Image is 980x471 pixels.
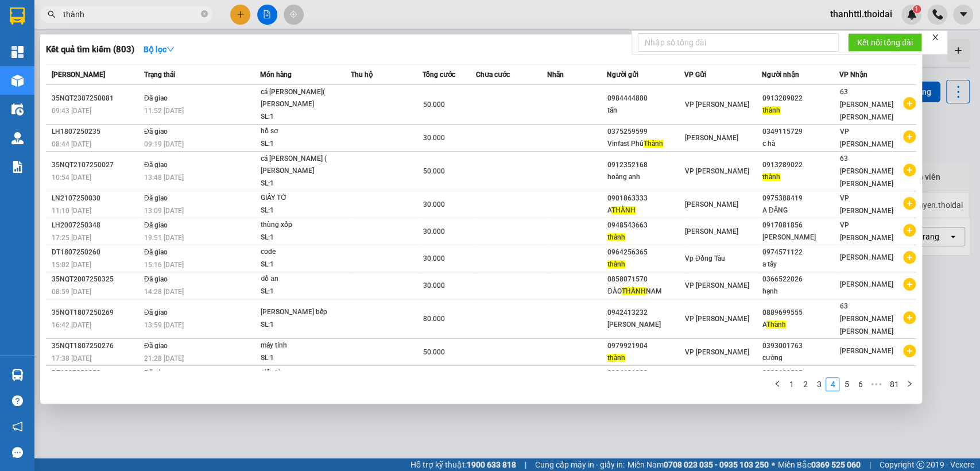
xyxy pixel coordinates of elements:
[261,111,347,123] div: SL: 1
[607,92,684,105] div: 0984444880
[607,260,625,268] span: thành
[422,71,455,79] span: Tổng cước
[166,45,175,53] span: down
[144,288,184,296] span: 14:28 [DATE]
[685,227,738,235] span: [PERSON_NAME]
[785,378,797,391] a: 1
[11,132,24,144] img: warehouse-icon
[857,36,913,49] span: Kết nối tổng đài
[48,10,56,18] span: search
[839,71,867,79] span: VP Nhận
[261,192,347,204] div: GIẤY TỜ
[144,207,184,215] span: 13:09 [DATE]
[144,94,168,102] span: Đã giao
[11,161,24,173] img: solution-icon
[762,173,780,181] span: thành
[607,138,684,150] div: Vinfast Phú
[607,307,684,319] div: 0942413232
[201,9,208,20] span: close-circle
[607,71,638,79] span: Người gửi
[423,281,444,289] span: 30.000
[52,71,105,79] span: [PERSON_NAME]
[423,200,444,209] span: 30.000
[839,253,893,261] span: [PERSON_NAME]
[762,307,839,319] div: 0889699555
[931,33,939,41] span: close
[144,221,168,229] span: Đã giao
[762,159,839,171] div: 0913289022
[52,126,141,138] div: LH1807250235
[774,380,781,387] span: left
[762,106,780,114] span: thành
[52,173,91,182] span: 10:54 [DATE]
[52,307,141,319] div: 35NQT1807250269
[685,315,749,323] span: VP [PERSON_NAME]
[52,207,91,215] span: 11:10 [DATE]
[839,302,893,335] span: 63 [PERSON_NAME] [PERSON_NAME]
[11,103,24,115] img: warehouse-icon
[903,130,916,143] span: plus-circle
[685,348,749,356] span: VP [PERSON_NAME]
[848,33,922,52] button: Kết nối tổng đài
[903,345,916,357] span: plus-circle
[798,377,812,391] li: 2
[607,126,684,138] div: 0375259599
[867,377,885,391] li: Next 5 Pages
[902,377,916,391] li: Next Page
[423,167,444,175] span: 50.000
[839,88,893,121] span: 63 [PERSON_NAME] [PERSON_NAME]
[261,306,347,319] div: [PERSON_NAME] bếp
[854,378,866,391] a: 6
[607,285,684,298] div: ĐÀO NAM
[762,192,839,204] div: 0975388419
[607,246,684,258] div: 0964256365
[607,367,684,379] div: 0984681328
[423,227,444,235] span: 30.000
[853,377,867,391] li: 6
[52,288,91,296] span: 08:59 [DATE]
[762,71,799,79] span: Người nhận
[261,138,347,150] div: SL: 1
[52,321,91,329] span: 16:42 [DATE]
[52,219,141,231] div: LH2007250348
[144,45,175,54] strong: Bộ lọc
[11,46,24,58] img: dashboard-icon
[607,340,684,352] div: 0979921904
[826,378,839,391] a: 4
[261,153,347,177] div: cá [PERSON_NAME] ( [PERSON_NAME] [PERSON_NAME] [PERSON_NAME])
[622,287,646,295] span: THÀNH
[903,197,916,210] span: plus-circle
[885,377,902,391] li: 81
[867,377,885,391] span: •••
[134,40,184,59] button: Bộ lọcdown
[685,167,749,175] span: VP [PERSON_NAME]
[261,366,347,379] div: giấy tờ
[839,194,893,215] span: VP [PERSON_NAME]
[762,319,839,331] div: A
[903,311,916,324] span: plus-circle
[762,367,839,379] div: 0888689595
[261,231,347,244] div: SL: 1
[903,224,916,237] span: plus-circle
[607,233,625,241] span: thành
[144,354,184,362] span: 21:28 [DATE]
[423,254,444,262] span: 30.000
[762,285,839,298] div: hạnh
[812,377,826,391] li: 3
[607,171,684,183] div: hoàng anh
[52,261,91,269] span: 15:02 [DATE]
[12,395,23,406] span: question-circle
[52,107,91,115] span: 09:43 [DATE]
[52,367,141,379] div: DT1807250258
[144,369,168,377] span: Đã giao
[423,101,444,109] span: 50.000
[762,246,839,258] div: 0974571122
[903,164,916,176] span: plus-circle
[770,377,784,391] li: Previous Page
[685,254,725,262] span: Vp Đồng Tàu
[144,275,168,283] span: Đã giao
[261,339,347,352] div: máy tính
[144,321,184,329] span: 13:59 [DATE]
[261,86,347,111] div: cá [PERSON_NAME]( [PERSON_NAME] [PERSON_NAME] [PERSON_NAME] )
[261,204,347,217] div: SL: 1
